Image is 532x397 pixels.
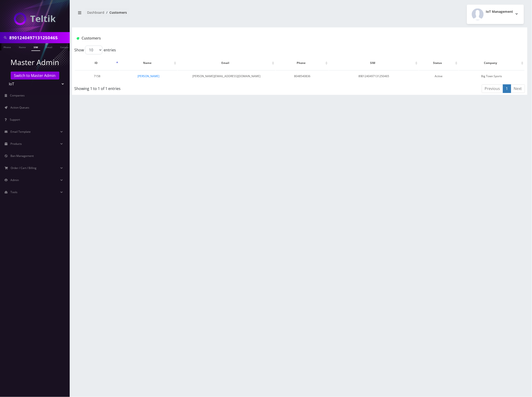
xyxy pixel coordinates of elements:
[10,93,25,97] span: Companies
[482,84,503,93] a: Previous
[58,43,73,50] a: Company
[74,84,259,91] div: Showing 1 to 1 of 1 entries
[43,43,55,50] a: Email
[178,56,276,70] th: Email: activate to sort column ascending
[511,84,525,93] a: Next
[75,70,119,82] td: 7158
[459,56,525,70] th: Company: activate to sort column ascending
[76,8,296,21] nav: breadcrumb
[178,70,276,82] td: [PERSON_NAME][EMAIL_ADDRESS][DOMAIN_NAME]
[138,74,159,78] a: [PERSON_NAME]
[87,10,104,15] a: Dashboard
[120,56,177,70] th: Name: activate to sort column ascending
[16,43,28,50] a: Name
[104,10,127,15] li: Customers
[329,56,419,70] th: SIM: activate to sort column ascending
[77,36,447,40] h1: Customers
[419,56,458,70] th: Status: activate to sort column ascending
[31,43,40,51] a: SIM
[486,10,513,14] h2: IoT Management
[10,190,17,194] span: Tools
[10,106,29,109] span: Action Queues
[74,46,116,54] label: Show entries
[459,70,525,82] td: Big Town Sports
[10,178,19,182] span: Admin
[11,72,59,79] a: Switch to Master Admin
[14,13,56,25] img: IoT
[276,70,328,82] td: 8048540836
[276,56,328,70] th: Phone: activate to sort column ascending
[503,84,511,93] a: 1
[1,43,13,50] a: Phone
[10,118,20,122] span: Support
[75,56,119,70] th: ID: activate to sort column descending
[10,154,34,158] span: Ban Management
[329,70,419,82] td: 8901240497131250465
[419,70,458,82] td: Active
[9,33,69,42] input: Search in Company
[10,142,22,146] span: Products
[467,5,524,24] button: IoT Management
[85,46,102,54] select: Showentries
[10,130,31,134] span: Email Template
[11,166,37,170] span: Order / Cart / Billing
